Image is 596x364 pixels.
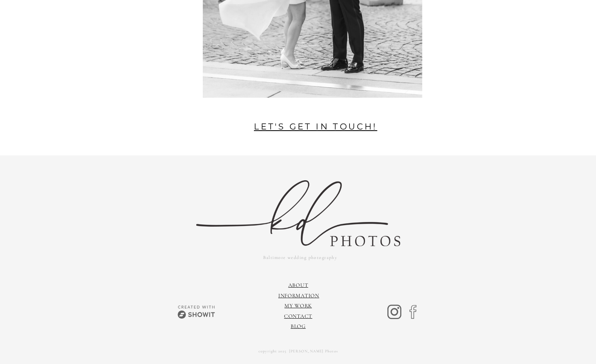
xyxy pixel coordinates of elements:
a: My Work [284,302,312,309]
a: Contact [284,313,312,319]
a: let's get in touch! [254,121,377,132]
a: information [278,292,319,299]
a: Blog [291,323,306,329]
a: About [288,282,308,288]
a: copyright 2025 [PERSON_NAME] Photos [140,347,456,356]
a: Baltimore wedding photography [218,252,382,262]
